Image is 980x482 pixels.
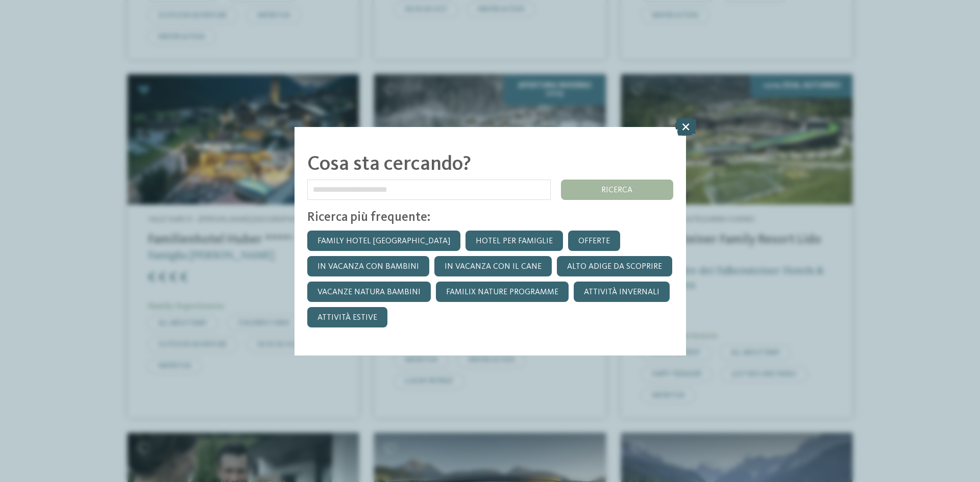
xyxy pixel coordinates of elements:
[307,256,429,276] a: In vacanza con bambini
[307,231,460,251] a: Family hotel [GEOGRAPHIC_DATA]
[465,231,563,251] a: Hotel per famiglie
[434,256,552,276] a: In vacanza con il cane
[557,256,672,276] a: Alto Adige da scoprire
[307,282,431,302] a: Vacanze natura bambini
[307,211,430,224] span: Ricerca più frequente:
[307,155,471,175] span: Cosa sta cercando?
[574,282,670,302] a: Attività invernali
[307,307,387,327] a: Attività estive
[561,180,673,200] div: ricerca
[436,282,569,302] a: Familix Nature Programme
[568,231,620,251] a: Offerte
